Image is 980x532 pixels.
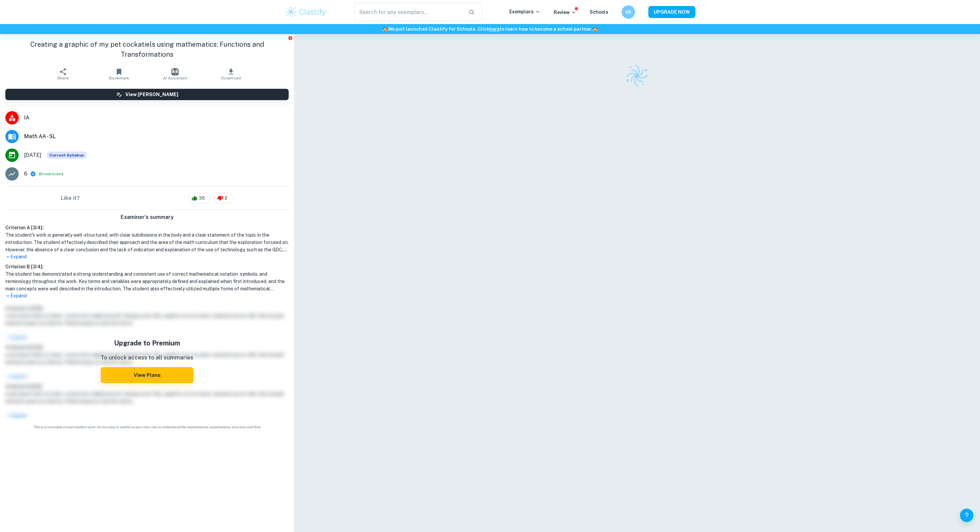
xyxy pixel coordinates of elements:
p: Review [554,9,576,16]
span: Current Syllabus [47,152,87,159]
span: ( ) [39,171,63,177]
img: AI Assistant [171,68,179,75]
input: Search for any exemplars... [354,3,463,21]
p: Expand [5,292,289,299]
span: AI Assistant [163,76,187,80]
h6: We just launched Clastify for Schools. Click to learn how to become a school partner. [1,25,979,33]
span: [DATE] [24,151,41,159]
span: 36 [195,195,209,202]
button: Share [35,65,91,83]
h6: Examiner's summary [3,213,291,221]
button: View [PERSON_NAME] [5,89,289,100]
p: To unlock access to all summaries [101,353,193,362]
span: Math AA - SL [24,132,289,141]
button: AI Assistant [147,65,203,83]
h6: Like it? [61,194,80,202]
h5: Upgrade to Premium [101,338,193,348]
p: 6 [24,170,27,178]
img: Clastify logo [285,5,327,19]
span: 🏫 [592,26,598,32]
button: Bookmark [91,65,147,83]
button: View Plans [101,367,193,383]
span: Bookmark [109,76,129,80]
button: Breakdown [40,171,62,177]
span: Share [57,76,69,80]
button: Report issue [288,35,293,40]
img: Clastify logo [623,62,651,90]
div: This exemplar is based on the current syllabus. Feel free to refer to it for inspiration/ideas wh... [47,152,87,159]
span: IA [24,114,289,122]
h6: Criterion B [ 3 / 4 ]: [5,263,289,270]
h6: Criterion A [ 3 / 4 ]: [5,224,289,231]
button: VA [622,5,635,19]
p: Exemplars [509,8,540,15]
h1: The student has demonstrated a strong understanding and consistent use of correct mathematical no... [5,270,289,292]
button: UPGRADE NOW [648,6,695,18]
h1: Creating a graphic of my pet cockatiels using mathematics: Functions and Transformations [5,39,289,59]
h1: The student's work is generally well-structured, with clear subdivisions in the body and a clear ... [5,231,289,253]
p: Expand [5,253,289,260]
button: Help and Feedback [960,509,973,522]
span: 🏫 [382,26,388,32]
h6: View [PERSON_NAME] [125,91,178,98]
a: Schools [590,9,608,15]
span: Download [221,76,241,80]
span: This is an example of past student work. Do not copy or submit as your own. Use to understand the... [3,425,291,430]
h6: VA [625,8,632,16]
a: here [489,26,500,32]
span: 2 [221,195,231,202]
button: Download [203,65,259,83]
